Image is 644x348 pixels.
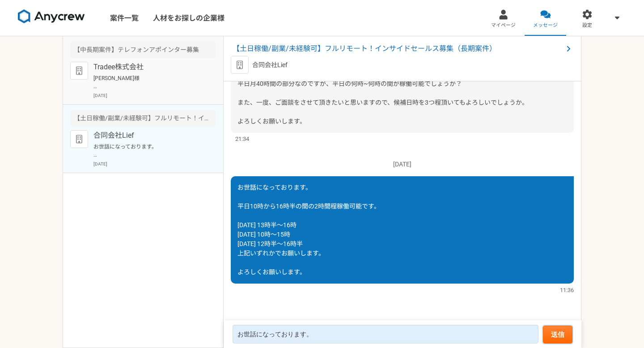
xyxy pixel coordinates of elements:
img: 8DqYSo04kwAAAAASUVORK5CYII= [18,9,85,24]
span: 【土日稼働/副業/未経験可】フルリモート！インサイドセールス募集（長期案件） [233,43,563,54]
span: 早速ご回答ありがとうございます。 平日月40時間の部分なのですが、平日の何時~何時の間が稼働可能でしょうか？ また、一度、ご面談をさせて頂きたいと思いますので、候補日時を3つ程頂いてもよろしいで... [237,61,528,125]
span: お世話になっております。 平日10時から16時半の間の2時間程稼働可能です。 [DATE] 13時半〜16時 [DATE] 10時〜15時 [DATE] 12時半〜16時半 上記いずれかでお願い... [237,184,380,276]
span: 21:34 [235,135,249,143]
p: お世話になっております。 平日10時から16時半の間の2時間程稼働可能です。 [DATE] 13時半〜16時 [DATE] 10時〜15時 [DATE] 12時半〜16時半 上記いずれかでお願い... [93,143,204,159]
button: 送信 [543,326,572,344]
span: 設定 [582,22,592,29]
p: 合同会社Lief [93,130,204,141]
img: default_org_logo-42cde973f59100197ec2c8e796e4974ac8490bb5b08a0eb061ff975e4574aa76.png [70,130,88,148]
span: メッセージ [533,22,558,29]
p: Tradee株式会社 [93,62,204,72]
div: 【土日稼働/副業/未経験可】フルリモート！インサイドセールス募集（長期案件） [70,110,216,127]
p: [DATE] [93,92,216,99]
img: default_org_logo-42cde973f59100197ec2c8e796e4974ac8490bb5b08a0eb061ff975e4574aa76.png [70,62,88,80]
img: default_org_logo-42cde973f59100197ec2c8e796e4974ac8490bb5b08a0eb061ff975e4574aa76.png [231,56,249,74]
div: 【中長期案件】テレフォンアポインター募集 [70,42,216,58]
p: 合同会社Lief [252,60,288,70]
p: [PERSON_NAME]様 お世話になります。 例えば平日の12時〜15時の稼働や、日によって午前中稼働などその辺は臨機応変に対応可能ですか？ [PERSON_NAME] [93,74,204,90]
span: マイページ [491,22,516,29]
p: [DATE] [231,160,574,169]
span: 11:36 [560,286,574,294]
p: [DATE] [93,161,216,167]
